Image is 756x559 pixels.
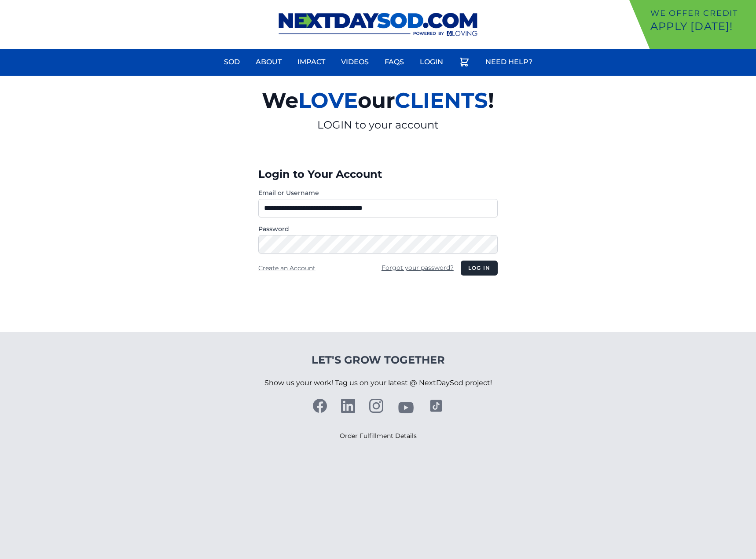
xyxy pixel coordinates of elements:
[650,19,752,33] p: Apply [DATE]!
[340,432,417,440] a: Order Fulfillment Details
[480,51,538,73] a: Need Help?
[415,51,448,73] a: Login
[382,264,454,272] a: Forgot your password?
[292,51,330,73] a: Impact
[650,7,752,19] p: We offer Credit
[336,51,374,73] a: Videos
[258,188,498,197] label: Email or Username
[264,353,492,367] h4: Let's Grow Together
[258,167,498,181] h3: Login to Your Account
[298,88,358,113] span: LOVE
[258,224,498,233] label: Password
[461,261,498,276] button: Log in
[160,118,596,132] p: LOGIN to your account
[264,367,492,399] p: Show us your work! Tag us on your latest @ NextDaySod project!
[219,51,245,73] a: Sod
[250,51,287,73] a: About
[395,88,488,113] span: CLIENTS
[379,51,409,73] a: FAQs
[160,83,596,118] h2: We our !
[258,264,316,272] a: Create an Account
